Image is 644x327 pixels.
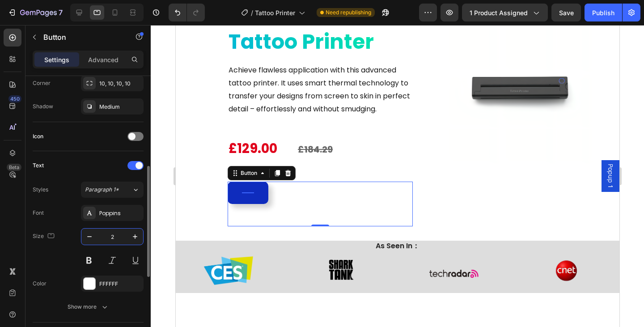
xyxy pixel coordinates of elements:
div: 10, 10, 10, 10 [99,80,141,88]
p: Settings [44,55,69,64]
div: Styles [33,186,48,194]
span: Need republishing [326,8,371,17]
span: Popup 1 [430,139,439,163]
div: Button [63,144,83,152]
p: Achieve flawless application with this advanced tattoo printer. It uses smart thermal technology ... [53,39,236,90]
div: Color [33,280,47,288]
div: Font [33,209,44,217]
button: Save [551,4,581,21]
div: Poppins [99,209,141,217]
button: Paragraph 1* [81,182,144,198]
div: Size [33,230,56,242]
h2: Tattoo Printer [52,3,237,31]
img: gempages_580590206961320531-b8da0c69-450e-4e19-9b22-6c8f15ca138c.png [366,227,415,263]
button: 7 [4,4,67,21]
span: Save [559,9,574,17]
img: gempages_580590206961320531-798d016e-6d0a-4636-82e1-075efd523fcc.svg [28,231,77,260]
iframe: Design area [176,25,619,327]
button: Publish [585,4,622,21]
p: 7 [59,7,63,18]
div: Undo/Redo [169,4,205,21]
p: Get Exclusive Discount Now [66,167,78,169]
div: Text [33,161,44,170]
div: Icon [33,132,43,140]
div: Publish [592,8,614,17]
button: 1 product assigned [462,4,548,21]
div: FFFFFF [99,280,141,288]
p: Advanced [88,55,119,64]
div: Beta [7,164,21,171]
img: gempages_580590206961320531-cf24c724-4f4b-4938-ba04-6888077fbde9.png [254,245,303,253]
div: Show more [68,302,109,311]
button: Show more [33,299,144,315]
a: Rich Text Editor. Editing area: main [52,157,93,179]
span: £129.00 [53,115,102,132]
div: Corner [33,79,51,87]
s: £184.29 [122,118,157,131]
span: Paragraph 1* [85,186,119,194]
p: Button [43,32,119,42]
div: Medium [99,103,141,111]
div: 450 [8,95,21,102]
span: / [251,8,253,17]
img: gempages_580590206961320531-fc148d17-8be3-4046-9f40-ac98fdcad1d0.jpg [152,231,179,258]
span: Tattoo Printer [255,8,295,17]
span: 1 product assigned [470,8,528,17]
div: Shadow [33,102,53,110]
div: Rich Text Editor. Editing area: main [66,167,78,169]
